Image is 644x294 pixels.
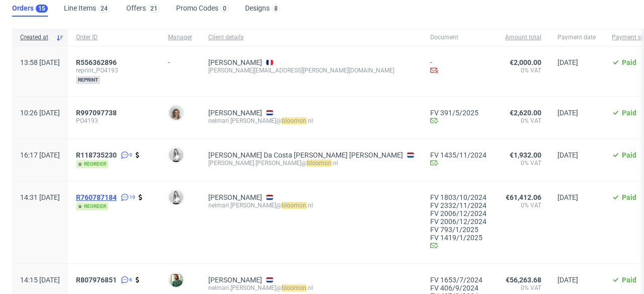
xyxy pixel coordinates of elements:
[557,193,578,201] span: [DATE]
[430,33,489,42] span: Document
[169,148,183,162] img: Dominika Herszel
[430,284,489,292] a: FV 406/9/2024
[119,151,132,159] a: 9
[76,202,108,210] span: reorder
[208,284,414,292] div: nelmari.[PERSON_NAME]@ .nl
[505,117,541,125] span: 0% VAT
[430,234,489,242] a: FV 1419/1/2025
[506,276,541,284] span: €56,263.68
[208,109,262,117] a: [PERSON_NAME]
[20,193,60,201] span: 14:31 [DATE]
[430,193,489,201] a: FV 1803/10/2024
[430,226,489,234] a: FV 793/1/2025
[176,1,229,17] a: Promo Codes0
[208,276,262,284] a: [PERSON_NAME]
[150,5,157,12] div: 21
[76,276,119,284] a: R807976851
[505,66,541,75] span: 0% VAT
[76,58,117,66] span: R556362896
[76,160,108,168] span: reorder
[129,276,132,284] span: 6
[557,33,596,42] span: Payment date
[126,1,160,17] a: Offers21
[223,5,226,12] div: 0
[510,58,541,66] span: €2,000.00
[282,284,306,291] mark: bloomon
[430,58,489,76] div: -
[76,66,152,75] span: reprint_PO4193
[119,193,135,201] a: 19
[430,209,489,217] a: FV 2006/12/2024
[430,276,489,284] a: FV 1653/7/2024
[76,151,117,159] span: R118735230
[168,54,192,66] div: -
[76,58,119,66] a: R556362896
[505,33,541,42] span: Amount total
[20,276,60,284] span: 14:15 [DATE]
[505,284,541,292] span: 0% VAT
[430,201,489,209] a: FV 2332/11/2024
[208,151,403,159] a: [PERSON_NAME] Da Costa [PERSON_NAME] [PERSON_NAME]
[76,193,117,201] span: R760787184
[64,1,110,17] a: Line Items24
[208,66,414,75] div: [PERSON_NAME][EMAIL_ADDRESS][PERSON_NAME][DOMAIN_NAME]
[557,151,578,159] span: [DATE]
[430,217,489,226] a: FV 2006/12/2024
[307,160,332,167] mark: bloomon
[76,76,100,84] span: reprint
[510,109,541,117] span: €2,620.00
[168,33,192,42] span: Manager
[430,151,489,159] a: FV 1435/11/2024
[274,5,278,12] div: 8
[557,276,578,284] span: [DATE]
[169,273,183,287] img: Alex Le Mee
[76,151,119,159] a: R118735230
[510,151,541,159] span: €1,932.00
[119,276,132,284] a: 6
[20,33,52,42] span: Created at
[76,109,119,117] a: R997097738
[76,117,152,125] span: PO4193
[245,1,280,17] a: Designs8
[505,159,541,167] span: 0% VAT
[38,5,45,12] div: 15
[282,117,306,124] mark: bloomon
[506,193,541,201] span: €61,412.06
[430,109,489,117] a: FV 391/5/2025
[622,58,636,66] span: Paid
[557,109,578,117] span: [DATE]
[101,5,108,12] div: 24
[76,33,152,42] span: Order ID
[20,58,60,66] span: 13:58 [DATE]
[622,151,636,159] span: Paid
[208,201,414,209] div: nelmari.[PERSON_NAME]@ .nl
[208,159,414,167] div: [PERSON_NAME].[PERSON_NAME]@ .nl
[76,193,119,201] a: R760787184
[622,109,636,117] span: Paid
[622,276,636,284] span: Paid
[12,1,48,17] a: Orders15
[282,202,306,209] mark: bloomon
[208,117,414,125] div: nelmari.[PERSON_NAME]@ .nl
[169,106,183,120] img: Monika Poźniak
[557,58,578,66] span: [DATE]
[76,109,117,117] span: R997097738
[208,58,262,66] a: [PERSON_NAME]
[76,276,117,284] span: R807976851
[129,151,132,159] span: 9
[208,193,262,201] a: [PERSON_NAME]
[20,151,60,159] span: 16:17 [DATE]
[622,193,636,201] span: Paid
[208,33,414,42] span: Client details
[129,193,135,201] span: 19
[169,190,183,204] img: Dominika Herszel
[505,201,541,209] span: 0% VAT
[20,109,60,117] span: 10:26 [DATE]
